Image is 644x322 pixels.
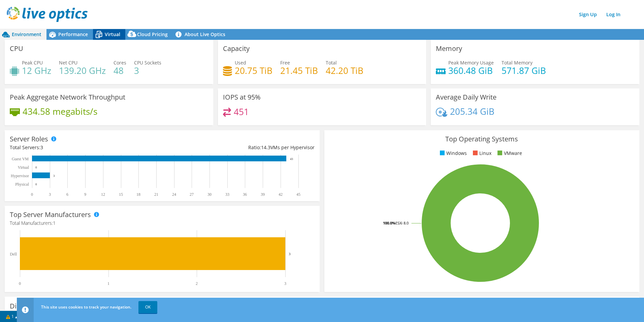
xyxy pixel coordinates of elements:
text: 33 [225,192,229,197]
text: 0 [19,281,21,286]
span: Cores [114,59,126,66]
a: About Live Optics [173,29,230,40]
span: 3 [40,144,43,151]
span: Environment [12,31,41,37]
text: 3 [53,174,55,178]
tspan: 100.0% [383,220,395,225]
h3: Memory [436,45,462,52]
h4: 12 GHz [22,67,51,74]
img: live_optics_svg.svg [7,7,88,22]
h4: 360.48 GiB [448,67,494,74]
span: Performance [58,31,88,37]
h3: Top Operating Systems [329,135,634,143]
h4: 3 [134,67,161,74]
h4: 571.87 GiB [502,67,546,74]
text: 45 [296,192,300,197]
a: OK [138,301,157,313]
li: VMware [496,150,522,157]
span: 1 [53,220,56,226]
span: Cloud Pricing [137,31,168,37]
span: Peak Memory Usage [448,59,494,66]
text: 43 [290,157,293,161]
tspan: ESXi 8.0 [395,220,409,225]
h3: IOPS at 95% [223,93,261,101]
text: 12 [101,192,105,197]
span: CPU Sockets [134,59,161,66]
a: 1 [1,312,22,321]
h4: 451 [234,108,249,115]
text: 2 [196,281,198,286]
a: Sign Up [576,9,600,19]
span: Peak CPU [22,59,43,66]
span: Virtual [105,31,120,37]
text: 30 [207,192,212,197]
h3: Top Server Manufacturers [10,211,91,218]
text: 9 [84,192,86,197]
h3: Average Daily Write [436,93,496,101]
text: 6 [66,192,68,197]
h4: 139.20 GHz [59,67,106,74]
h4: Total Manufacturers: [10,219,315,227]
text: 39 [261,192,265,197]
h4: 42.20 TiB [326,67,363,74]
text: Virtual [18,165,29,170]
text: Physical [15,182,29,187]
text: 0 [31,192,33,197]
text: 24 [172,192,176,197]
span: Total [326,59,337,66]
text: 27 [190,192,194,197]
text: 21 [154,192,158,197]
h4: 20.75 TiB [235,67,272,74]
text: 15 [119,192,123,197]
h3: CPU [10,45,23,52]
h4: 205.34 GiB [450,108,494,115]
a: Log In [603,9,624,19]
div: Total Servers: [10,144,162,151]
li: Linux [471,150,491,157]
h4: 434.58 megabits/s [23,108,97,115]
span: Total Memory [502,59,533,66]
h3: Peak Aggregate Network Throughput [10,93,125,101]
text: Guest VM [12,157,29,161]
h3: Server Roles [10,135,48,143]
text: 3 [49,192,51,197]
span: This site uses cookies to track your navigation. [41,304,131,310]
text: Dell [10,252,17,257]
span: Free [280,59,290,66]
text: 0 [35,166,37,169]
text: 0 [35,183,37,186]
div: Ratio: VMs per Hypervisor [162,144,314,151]
span: Net CPU [59,59,77,66]
text: 18 [136,192,140,197]
h4: 48 [114,67,126,74]
li: Windows [438,150,467,157]
h4: 21.45 TiB [280,67,318,74]
text: 36 [243,192,247,197]
span: Used [235,59,246,66]
span: 14.3 [261,144,270,151]
text: 3 [284,281,286,286]
text: 42 [279,192,283,197]
text: 3 [289,252,291,256]
h3: Capacity [223,45,250,52]
text: Hypervisor [11,173,29,178]
text: 1 [107,281,109,286]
